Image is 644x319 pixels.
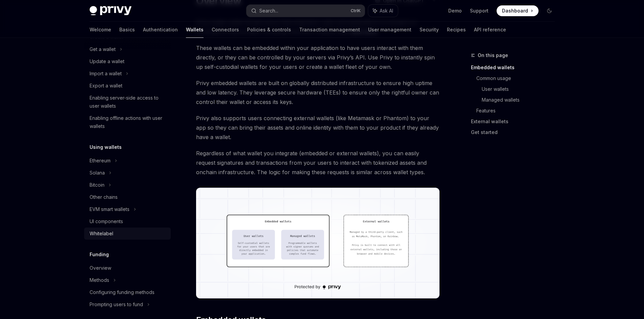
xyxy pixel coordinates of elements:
[90,205,129,213] div: EVM smart wallets
[84,55,171,68] a: Update a wallet
[196,188,440,298] img: images/walletoverview.png
[90,82,122,90] div: Export a wallet
[474,22,506,38] a: API reference
[84,262,171,274] a: Overview
[90,250,109,259] h5: Funding
[502,7,528,14] span: Dashboard
[447,22,466,38] a: Recipes
[246,5,365,17] button: Search...CtrlK
[90,217,123,225] div: UI components
[259,7,278,15] div: Search...
[482,95,560,105] a: Managed wallets
[84,286,171,298] a: Configuring funding methods
[196,113,440,142] span: Privy also supports users connecting external wallets (like Metamask or Phantom) to your app so t...
[90,288,154,296] div: Configuring funding methods
[90,57,124,65] div: Update a wallet
[90,143,122,151] h5: Using wallets
[119,22,135,38] a: Basics
[380,7,393,14] span: Ask AI
[476,73,560,84] a: Common usage
[90,6,132,16] img: dark logo
[90,94,167,110] div: Enabling server-side access to user wallets
[90,230,113,238] div: Whitelabel
[448,7,462,14] a: Demo
[368,5,398,17] button: Ask AI
[90,169,105,177] div: Solana
[143,22,178,38] a: Authentication
[497,5,539,16] a: Dashboard
[90,300,143,309] div: Prompting users to fund
[247,22,291,38] a: Policies & controls
[299,22,360,38] a: Transaction management
[471,116,560,127] a: External wallets
[482,84,560,95] a: User wallets
[84,80,171,92] a: Export a wallet
[90,45,116,53] div: Get a wallet
[84,215,171,228] a: UI components
[478,51,508,59] span: On this page
[471,62,560,73] a: Embedded wallets
[470,7,488,14] a: Support
[90,114,167,130] div: Enabling offline actions with user wallets
[196,149,440,177] span: Regardless of what wallet you integrate (embedded or external wallets), you can easily request si...
[368,22,411,38] a: User management
[84,92,171,112] a: Enabling server-side access to user wallets
[90,181,104,189] div: Bitcoin
[544,5,555,16] button: Toggle dark mode
[471,127,560,138] a: Get started
[196,43,440,72] span: These wallets can be embedded within your application to have users interact with them directly, ...
[90,157,111,165] div: Ethereum
[196,78,440,107] span: Privy embedded wallets are built on globally distributed infrastructure to ensure high uptime and...
[212,22,239,38] a: Connectors
[84,112,171,132] a: Enabling offline actions with user wallets
[90,276,109,284] div: Methods
[476,105,560,116] a: Features
[186,22,204,38] a: Wallets
[90,264,111,272] div: Overview
[90,22,111,38] a: Welcome
[90,70,122,78] div: Import a wallet
[84,191,171,203] a: Other chains
[90,193,118,201] div: Other chains
[420,22,439,38] a: Security
[351,8,361,14] span: Ctrl K
[84,228,171,240] a: Whitelabel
